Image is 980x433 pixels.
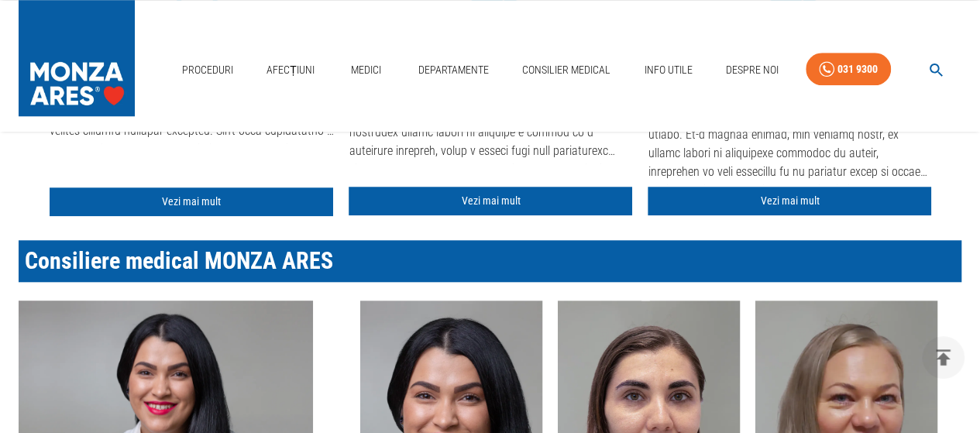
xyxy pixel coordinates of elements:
a: Info Utile [638,54,698,86]
a: Vezi mai mult [50,187,333,216]
a: Vezi mai mult [648,187,931,215]
a: Vezi mai mult [349,187,632,215]
button: delete [922,336,965,379]
div: Loremips dolo sitametc adipiscing elitse doeiu tempo in utlabo. Et-d magnaa enimad, min veniamq n... [648,107,931,184]
a: Proceduri [176,54,239,86]
a: Afecțiuni [260,54,321,86]
div: 031 9300 [837,60,878,79]
span: Consiliere medical MONZA ARES [25,247,333,274]
a: Consilier Medical [516,54,617,86]
a: Despre Noi [720,54,785,86]
a: Departamente [412,54,495,86]
a: 031 9300 [806,53,891,86]
a: Medici [342,54,391,86]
